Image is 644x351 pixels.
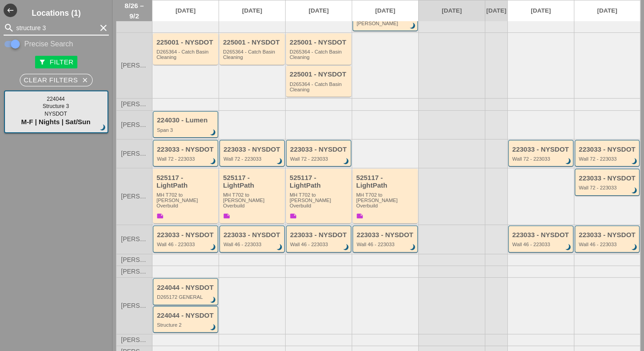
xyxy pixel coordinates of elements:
[630,186,640,196] i: brightness_3
[579,231,637,239] div: 223033 - NYSDOT
[508,0,574,21] a: [DATE]
[512,231,571,239] div: 223033 - NYSDOT
[121,268,148,275] span: [PERSON_NAME]
[39,57,73,67] div: Filter
[224,242,282,247] div: Wall 46 - 223033
[21,118,90,126] span: M-F | Nights | Sat/Sun
[290,39,349,46] div: 225001 - NYSDOT
[419,0,485,21] a: [DATE]
[579,146,637,153] div: 223033 - NYSDOT
[98,22,109,33] i: clear
[157,39,216,46] div: 225001 - NYSDOT
[563,157,573,166] i: brightness_3
[4,39,109,49] div: Enable Precise search to match search terms exactly.
[630,157,640,166] i: brightness_3
[121,121,148,128] span: [PERSON_NAME]
[98,123,108,133] i: brightness_3
[208,243,218,252] i: brightness_3
[356,174,416,189] div: 525117 - LightPath
[224,146,282,153] div: 223033 - NYSDOT
[24,40,73,49] label: Precise Search
[208,128,218,138] i: brightness_3
[157,146,215,153] div: 223033 - NYSDOT
[157,284,215,292] div: 224044 - NYSDOT
[121,236,148,243] span: [PERSON_NAME]
[579,175,637,182] div: 223033 - NYSDOT
[121,193,148,200] span: [PERSON_NAME]
[157,192,216,209] div: MH T702 to Boldyn MH Overbuild
[223,192,282,209] div: MH T702 to Boldyn MH Overbuild
[152,0,219,21] a: [DATE]
[121,0,148,21] span: 8/26 – 9/2
[208,157,218,166] i: brightness_3
[223,174,282,189] div: 525117 - LightPath
[512,156,571,162] div: Wall 72 - 223033
[43,103,69,109] span: Structure 3
[157,242,215,247] div: Wall 46 - 223033
[290,231,349,239] div: 223033 - NYSDOT
[341,157,351,166] i: brightness_3
[512,146,571,153] div: 223033 - NYSDOT
[290,174,349,189] div: 525117 - LightPath
[157,294,215,300] div: D265172 GENERAL
[121,256,148,263] span: [PERSON_NAME]
[121,302,148,309] span: [PERSON_NAME]
[224,231,282,239] div: 223033 - NYSDOT
[16,21,96,35] input: Search
[630,243,640,252] i: brightness_3
[4,4,17,17] button: Shrink Sidebar
[81,76,89,84] i: close
[39,58,46,66] i: filter_alt
[357,231,415,239] div: 223033 - NYSDOT
[563,243,573,252] i: brightness_3
[290,192,349,209] div: MH T702 to Boldyn MH Overbuild
[157,127,215,133] div: Span 3
[157,322,215,328] div: Structure 2
[275,157,285,166] i: brightness_3
[121,337,148,343] span: [PERSON_NAME]
[290,156,349,162] div: Wall 72 - 223033
[408,243,418,252] i: brightness_3
[356,212,363,220] i: note
[341,243,351,252] i: brightness_3
[121,62,148,69] span: [PERSON_NAME]
[157,312,215,319] div: 224044 - NYSDOT
[290,146,349,153] div: 223033 - NYSDOT
[208,295,218,305] i: brightness_3
[512,242,571,247] div: Wall 46 - 223033
[275,243,285,252] i: brightness_3
[579,242,637,247] div: Wall 46 - 223033
[157,117,215,124] div: 224030 - Lumen
[408,21,418,31] i: brightness_3
[157,212,164,220] i: note
[290,242,349,247] div: Wall 46 - 223033
[485,0,507,21] a: [DATE]
[157,49,216,60] div: D265364 - Catch Basin Cleaning
[4,4,17,17] i: west
[290,71,349,78] div: 225001 - NYSDOT
[4,22,14,33] i: search
[121,150,148,157] span: [PERSON_NAME]
[157,174,216,189] div: 525117 - LightPath
[290,49,349,60] div: D265364 - Catch Basin Cleaning
[24,75,89,85] div: Clear Filters
[223,39,282,46] div: 225001 - NYSDOT
[223,212,230,220] i: note
[121,101,148,108] span: [PERSON_NAME]
[208,323,218,333] i: brightness_3
[352,0,418,21] a: [DATE]
[579,156,637,162] div: Wall 72 - 223033
[157,231,215,239] div: 223033 - NYSDOT
[286,0,352,21] a: [DATE]
[157,156,215,162] div: Wall 72 - 223033
[47,96,65,102] span: 224044
[219,0,285,21] a: [DATE]
[357,242,415,247] div: Wall 46 - 223033
[20,74,93,86] button: Clear Filters
[45,111,67,117] span: NYSDOT
[579,185,637,190] div: Wall 72 - 223033
[356,192,416,209] div: MH T702 to Boldyn MH Overbuild
[290,212,297,220] i: note
[35,56,77,68] button: Filter
[224,156,282,162] div: Wall 72 - 223033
